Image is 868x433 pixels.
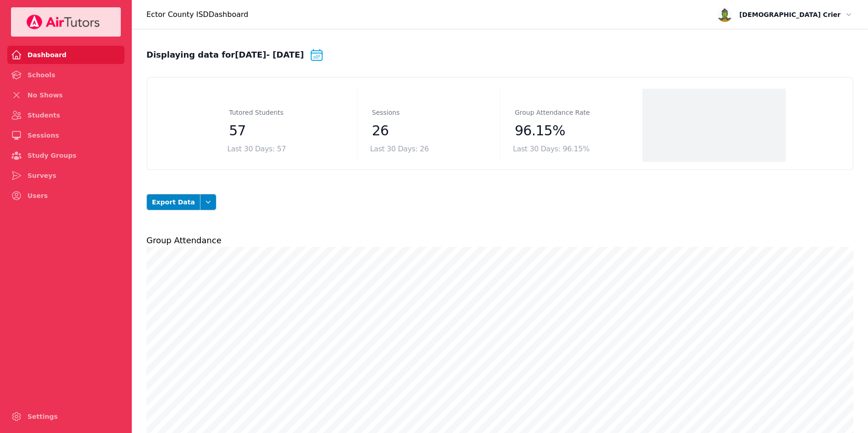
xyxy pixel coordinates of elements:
h2: Group Attendance [146,234,853,247]
dd: 26 [372,122,485,140]
a: Study Groups [7,146,124,165]
a: Users [7,187,124,205]
a: Dashboard [7,46,124,64]
a: No Shows [7,86,124,104]
button: Export Data [146,194,200,210]
a: Sessions [7,126,124,144]
dd: 96.15% [515,122,628,140]
a: Students [7,106,124,124]
dd: 57 [229,122,342,140]
span: [DEMOGRAPHIC_DATA] Crier [739,9,841,20]
div: Last 30 Days: 57 [227,144,344,155]
dt: Sessions [372,107,400,118]
dt: Tutored Students [229,107,284,118]
img: Your Company [26,15,100,29]
dt: Group Attendance Rate [515,107,590,118]
img: avatar [717,7,732,22]
a: Settings [7,407,124,426]
a: Schools [7,66,124,84]
a: Surveys [7,166,124,185]
div: Last 30 Days: 26 [370,144,487,155]
div: Last 30 Days: 96.15% [513,144,630,155]
div: Displaying data for [DATE] - [DATE] [146,48,324,62]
